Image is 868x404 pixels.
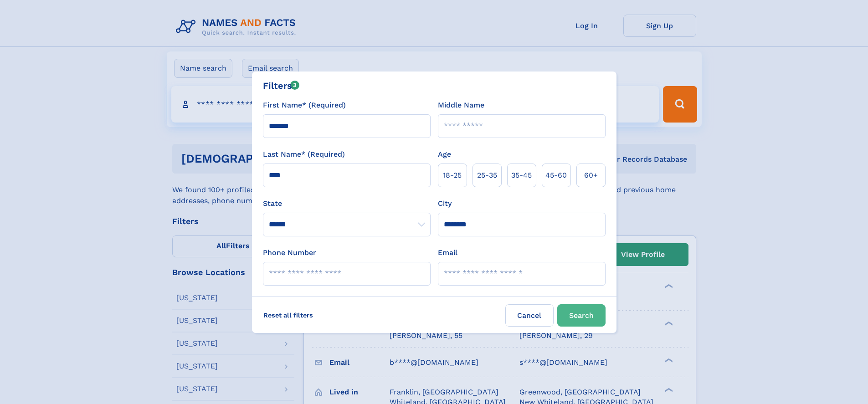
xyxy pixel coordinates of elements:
span: 60+ [584,170,598,181]
label: Phone Number [263,247,316,258]
span: 35‑45 [511,170,532,181]
label: Cancel [505,304,554,327]
label: State [263,198,431,209]
label: Age [438,149,451,160]
label: First Name* (Required) [263,100,346,111]
div: Filters [263,79,300,92]
button: Search [557,304,606,327]
label: Reset all filters [257,304,319,326]
span: 18‑25 [443,170,462,181]
label: Middle Name [438,100,484,111]
label: Email [438,247,457,258]
span: 25‑35 [477,170,497,181]
label: Last Name* (Required) [263,149,345,160]
span: 45‑60 [545,170,567,181]
label: City [438,198,452,209]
